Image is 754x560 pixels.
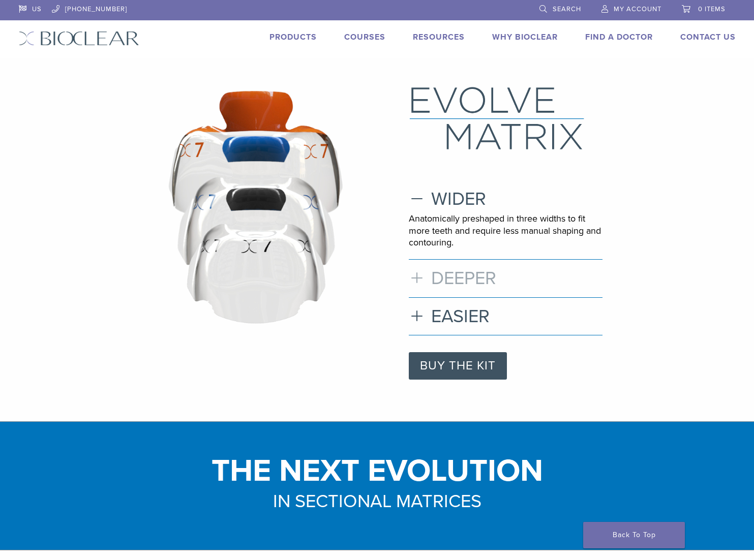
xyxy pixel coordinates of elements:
[409,352,507,380] a: BUY THE KIT
[409,267,602,289] h3: DEEPER
[409,188,602,210] h3: WIDER
[19,31,139,46] img: Bioclear
[344,32,385,42] a: Courses
[492,32,558,42] a: Why Bioclear
[680,32,736,42] a: Contact Us
[11,489,743,514] h3: IN SECTIONAL MATRICES
[583,522,685,548] a: Back To Top
[413,32,465,42] a: Resources
[409,305,602,327] h3: EASIER
[409,213,602,248] p: Anatomically preshaped in three widths to fit more teeth and require less manual shaping and cont...
[614,5,661,13] span: My Account
[269,32,317,42] a: Products
[11,459,743,483] h1: THE NEXT EVOLUTION
[585,32,653,42] a: Find A Doctor
[553,5,581,13] span: Search
[698,5,726,13] span: 0 items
